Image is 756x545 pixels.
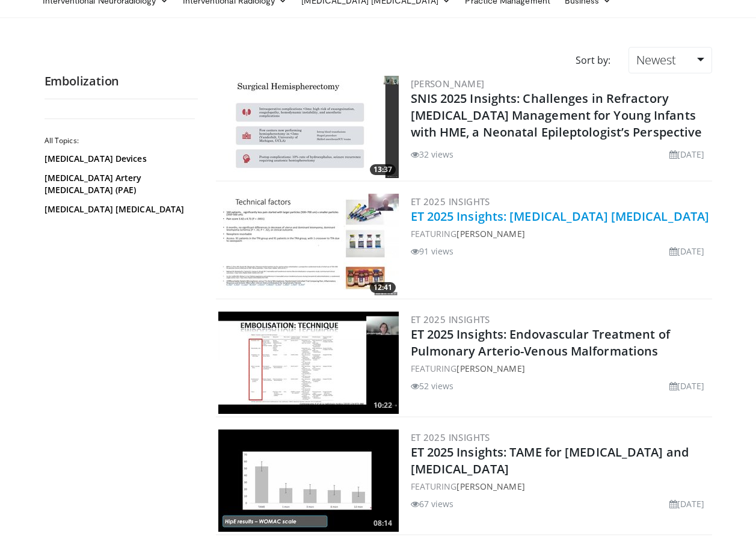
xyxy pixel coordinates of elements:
a: Newest [628,47,711,73]
li: [DATE] [669,245,705,257]
a: [MEDICAL_DATA] Artery [MEDICAL_DATA] (PAE) [45,172,192,196]
a: ET 2025 Insights: Endovascular Treatment of Pulmonary Arterio-Venous Malformations [411,326,670,359]
a: ET 2025 Insights [411,313,490,325]
span: 10:22 [370,400,396,411]
li: [DATE] [669,497,705,510]
div: FEATURING [411,227,710,240]
li: 91 views [411,245,454,257]
h2: All Topics: [45,136,195,146]
span: 13:37 [370,164,396,175]
div: FEATURING [411,362,710,375]
li: 52 views [411,380,454,392]
img: d0782c9b-0d52-42d8-af9b-a6f4b55f8a59.300x170_q85_crop-smart_upscale.jpg [218,76,399,178]
li: [DATE] [669,380,705,392]
a: SNIS 2025 Insights: Challenges in Refractory [MEDICAL_DATA] Management for Young Infants with HME... [411,90,702,140]
span: 08:14 [370,518,396,529]
div: FEATURING [411,480,710,493]
a: [PERSON_NAME] [456,481,524,492]
li: 67 views [411,497,454,510]
h2: Embolization [45,73,198,89]
img: 33cd2801-64ac-4dd1-9ebd-921b4b0129ec.300x170_q85_crop-smart_upscale.jpg [218,194,399,296]
a: [MEDICAL_DATA] Devices [45,153,192,165]
a: ET 2025 Insights [411,431,490,443]
a: ET 2025 Insights [411,196,490,208]
span: 12:41 [370,282,396,293]
a: ET 2025 Insights: TAME for [MEDICAL_DATA] and [MEDICAL_DATA] [411,444,689,477]
div: Sort by: [567,47,619,73]
a: [PERSON_NAME] [456,228,524,239]
img: cbfe3fbb-46ae-4c02-9932-961c8b5bbadf.300x170_q85_crop-smart_upscale.jpg [218,430,399,532]
a: 13:37 [218,76,399,178]
a: 08:14 [218,430,399,532]
a: 10:22 [218,312,399,414]
span: Newest [636,52,676,68]
li: 32 views [411,148,454,161]
a: [PERSON_NAME] [411,78,485,90]
a: 12:41 [218,194,399,296]
a: ET 2025 Insights: [MEDICAL_DATA] [MEDICAL_DATA] [411,208,710,224]
a: [MEDICAL_DATA] [MEDICAL_DATA] [45,203,192,215]
img: 38cc60bf-8949-4068-964a-3829a1259f09.300x170_q85_crop-smart_upscale.jpg [218,312,399,414]
a: [PERSON_NAME] [456,363,524,374]
li: [DATE] [669,148,705,161]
